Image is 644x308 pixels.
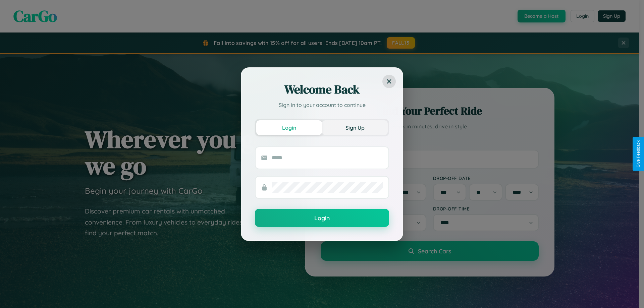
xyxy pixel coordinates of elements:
button: Login [256,120,322,135]
div: Give Feedback [636,140,641,168]
p: Sign in to your account to continue [255,101,389,109]
button: Login [255,209,389,227]
h2: Welcome Back [255,81,389,98]
button: Sign Up [322,120,388,135]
